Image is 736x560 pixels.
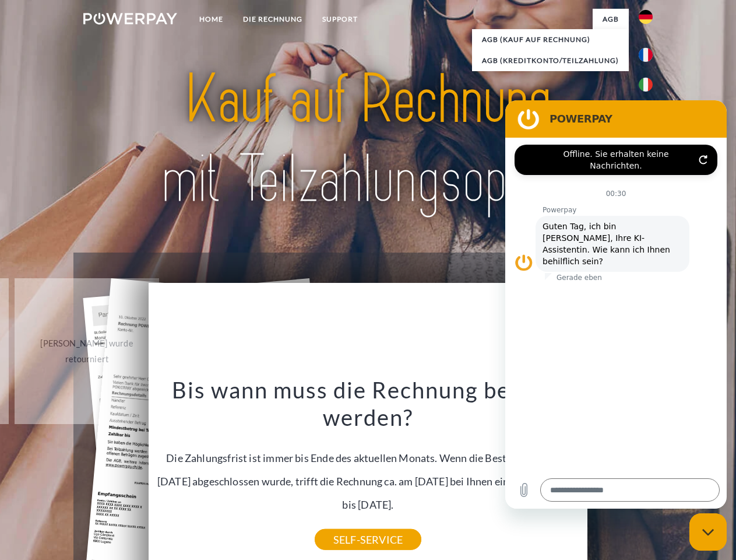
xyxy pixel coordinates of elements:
[639,10,653,24] img: de
[22,335,153,367] div: [PERSON_NAME] wurde retourniert
[505,100,727,509] iframe: Messaging-Fenster
[312,9,368,30] a: SUPPORT
[189,9,233,30] a: Home
[111,56,625,223] img: title-powerpay_de.svg
[472,29,629,50] a: AGB (Kauf auf Rechnung)
[156,376,581,432] h3: Bis wann muss die Rechnung bezahlt werden?
[156,376,581,540] div: Die Zahlungsfrist ist immer bis Ende des aktuellen Monats. Wenn die Bestellung z.B. am [DATE] abg...
[689,513,727,551] iframe: Schaltfläche zum Öffnen des Messaging-Fensters; Konversation läuft
[315,529,421,550] a: SELF-SERVICE
[233,9,312,30] a: DIE RECHNUNG
[639,48,653,62] img: fr
[639,78,653,92] img: it
[472,50,629,71] a: AGB (Kreditkonto/Teilzahlung)
[593,9,629,30] a: agb
[83,13,177,24] img: logo-powerpay-white.svg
